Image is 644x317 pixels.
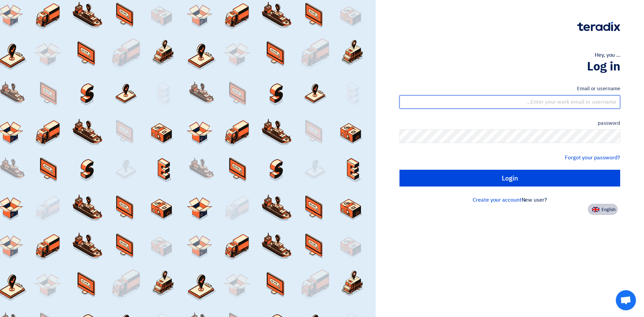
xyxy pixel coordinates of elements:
[473,196,521,204] a: Create your account
[598,119,620,127] font: password
[595,51,620,59] font: Hey, you ...
[577,22,620,31] img: Teradix logo
[588,204,618,215] button: English
[399,95,620,109] input: Enter your work email or username...
[601,206,615,213] font: English
[399,170,620,187] input: Login
[616,290,636,310] a: Open chat
[587,57,620,75] font: Log in
[592,207,599,212] img: en-US.png
[577,85,620,92] font: Email or username
[522,196,547,204] font: New user?
[565,154,620,162] a: Forgot your password?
